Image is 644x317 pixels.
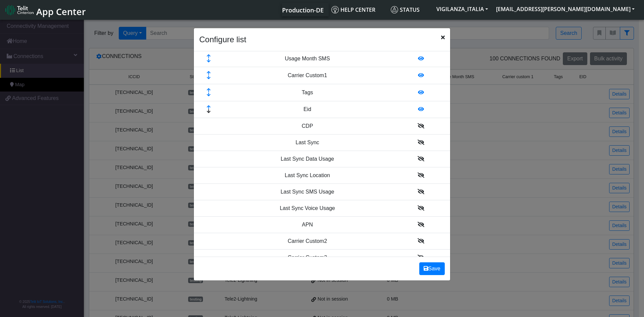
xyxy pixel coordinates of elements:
span: App Center [36,5,86,18]
button: [EMAIL_ADDRESS][PERSON_NAME][DOMAIN_NAME] [492,3,639,15]
h4: Configure list [199,34,246,46]
td: APN [223,217,392,233]
td: Usage Month SMS [223,50,392,67]
td: Last Sync [223,135,392,151]
span: Close [441,34,445,42]
td: Last Sync Voice Usage [223,200,392,217]
td: CDP [223,118,392,135]
td: Tags [223,84,392,101]
td: Carrier Custom3 [223,250,392,266]
td: Last Sync Location [223,167,392,184]
button: Save [419,262,445,275]
span: Help center [331,6,375,13]
td: Last Sync Data Usage [223,151,392,167]
a: Your current platform instance [282,3,323,16]
td: Eid [223,101,392,118]
td: Carrier Custom1 [223,67,392,84]
button: VIGILANZA_ITALIA [432,3,492,15]
span: Production-DE [282,6,324,14]
img: status.svg [391,6,398,13]
span: Status [391,6,420,13]
img: logo-telit-cinterion-gw-new.png [5,5,34,15]
img: knowledge.svg [331,6,339,13]
td: Last Sync SMS Usage [223,184,392,200]
td: Carrier Custom2 [223,233,392,250]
